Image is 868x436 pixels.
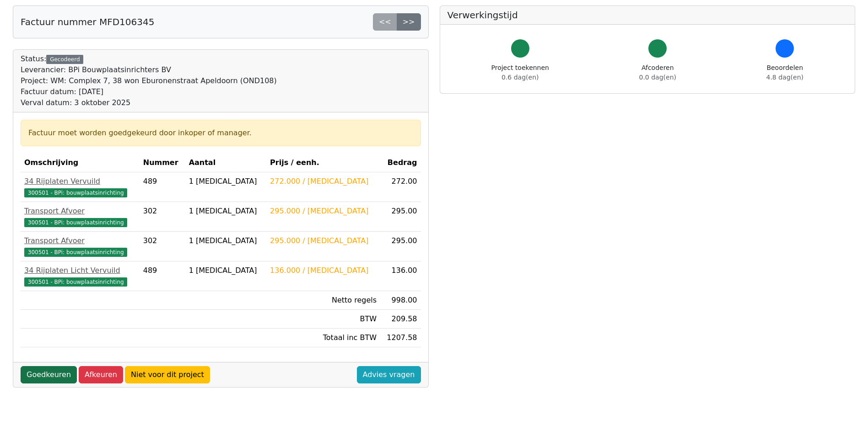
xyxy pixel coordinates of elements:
a: 34 Rijplaten Licht Vervuild300501 - BPi: bouwplaatsinrichting [24,265,136,287]
a: >> [397,13,421,31]
th: Prijs / eenh. [266,154,380,172]
td: BTW [266,310,380,329]
td: 209.58 [380,310,421,329]
div: 1 [MEDICAL_DATA] [189,176,263,187]
div: Project: WM: Complex 7, 38 won Eburonenstraat Apeldoorn (OND108) [21,75,277,86]
div: 34 Rijplaten Licht Vervuild [24,265,136,276]
td: 489 [140,261,185,291]
span: 300501 - BPi: bouwplaatsinrichting [24,218,127,227]
th: Bedrag [380,154,421,172]
a: Transport Afvoer300501 - BPi: bouwplaatsinrichting [24,235,136,257]
div: 295.000 / [MEDICAL_DATA] [270,235,377,246]
td: 295.00 [380,232,421,261]
a: Transport Afvoer300501 - BPi: bouwplaatsinrichting [24,206,136,228]
div: Beoordelen [766,63,803,82]
span: 300501 - BPi: bouwplaatsinrichting [24,188,127,197]
div: 1 [MEDICAL_DATA] [189,265,263,276]
span: 0.0 dag(en) [639,74,676,81]
td: 272.00 [380,172,421,202]
td: 1207.58 [380,329,421,347]
div: Afcoderen [639,63,676,82]
div: Project toekennen [491,63,549,82]
td: 998.00 [380,291,421,310]
th: Omschrijving [21,154,140,172]
div: Factuur datum: [DATE] [21,86,277,97]
td: Netto regels [266,291,380,310]
div: Transport Afvoer [24,235,136,246]
div: Status: [21,53,277,108]
div: 1 [MEDICAL_DATA] [189,235,263,246]
span: 0.6 dag(en) [501,74,539,81]
div: 295.000 / [MEDICAL_DATA] [270,206,377,217]
a: Afkeuren [79,366,123,383]
td: 302 [140,202,185,232]
a: Niet voor dit project [125,366,210,383]
th: Nummer [140,154,185,172]
h5: Factuur nummer MFD106345 [21,16,154,27]
h5: Verwerkingstijd [447,10,848,21]
td: 295.00 [380,202,421,232]
div: Transport Afvoer [24,206,136,217]
div: Factuur moet worden goedgekeurd door inkoper of manager. [28,128,413,138]
div: Gecodeerd [46,55,83,64]
div: Leverancier: BPi Bouwplaatsinrichters BV [21,64,277,75]
span: 300501 - BPi: bouwplaatsinrichting [24,277,127,287]
div: Verval datum: 3 oktober 2025 [21,97,277,108]
div: 136.000 / [MEDICAL_DATA] [270,265,377,276]
a: Goedkeuren [21,366,77,383]
span: 4.8 dag(en) [766,74,803,81]
span: 300501 - BPi: bouwplaatsinrichting [24,248,127,257]
td: 302 [140,232,185,261]
th: Aantal [185,154,266,172]
div: 34 Rijplaten Vervuild [24,176,136,187]
a: Advies vragen [357,366,421,383]
td: 136.00 [380,261,421,291]
td: 489 [140,172,185,202]
td: Totaal inc BTW [266,329,380,347]
div: 272.000 / [MEDICAL_DATA] [270,176,377,187]
a: 34 Rijplaten Vervuild300501 - BPi: bouwplaatsinrichting [24,176,136,198]
div: 1 [MEDICAL_DATA] [189,206,263,217]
